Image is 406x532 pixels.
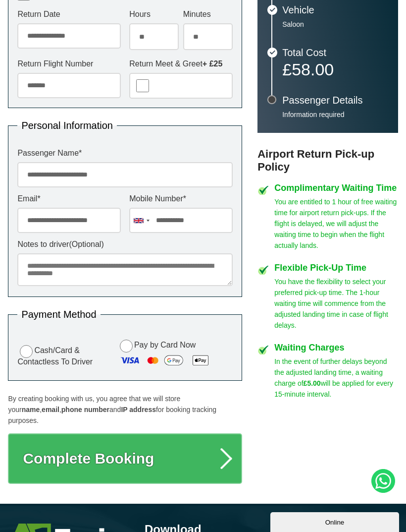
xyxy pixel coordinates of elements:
[257,148,398,174] h3: Airport Return Pick-up Policy
[274,183,398,192] h4: Complimentary Waiting Time
[274,276,398,331] p: You have the flexibility to select your preferred pick-up time. The 1-hour waiting time will comm...
[270,510,401,532] iframe: chat widget
[22,406,40,414] strong: name
[129,60,232,68] label: Return Meet & Greet
[183,10,233,18] label: Minutes
[292,60,334,79] span: 58.00
[17,60,120,68] label: Return Flight Number
[129,10,179,18] label: Hours
[8,393,242,426] p: By creating booking with us, you agree that we will store your , , and for booking tracking purpo...
[203,59,222,68] strong: + £25
[304,379,321,387] strong: £5.00
[282,20,388,29] p: Saloon
[42,406,59,414] strong: email
[274,263,398,272] h4: Flexible Pick-Up Time
[120,340,133,353] input: Pay by Card Now
[17,10,120,18] label: Return Date
[69,240,103,248] span: (Optional)
[282,62,388,76] p: £
[121,406,156,414] strong: IP address
[282,110,388,119] p: Information required
[282,5,388,15] h3: Vehicle
[20,345,33,358] input: Cash/Card & Contactless To Driver
[17,195,120,203] label: Email
[17,149,232,157] label: Passenger Name
[274,196,398,251] p: You are entitled to 1 hour of free waiting time for airport return pick-ups. If the flight is del...
[17,120,117,130] legend: Personal Information
[17,240,232,248] label: Notes to driver
[130,208,152,233] div: United Kingdom: +44
[274,343,398,352] h4: Waiting Charges
[129,195,232,203] label: Mobile Number
[282,48,388,58] h3: Total Cost
[17,309,100,319] legend: Payment Method
[117,338,233,371] label: Pay by Card Now
[8,433,242,484] button: Complete Booking
[17,344,109,366] label: Cash/Card & Contactless To Driver
[282,95,388,105] h3: Passenger Details
[274,356,398,400] p: In the event of further delays beyond the adjusted landing time, a waiting charge of will be appl...
[61,406,109,414] strong: phone number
